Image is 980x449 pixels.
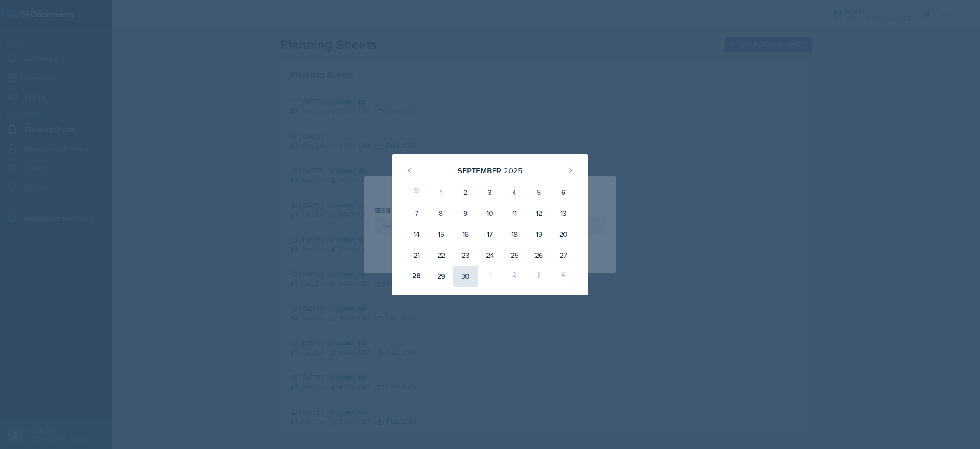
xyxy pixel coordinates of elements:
[527,245,551,266] div: 26
[478,224,502,245] div: 17
[551,266,576,287] div: 4
[404,203,429,224] div: 7
[458,165,501,176] div: September
[478,266,502,287] div: 1
[429,224,453,245] div: 15
[502,245,527,266] div: 25
[429,182,453,203] div: 1
[429,203,453,224] div: 8
[404,224,429,245] div: 14
[404,266,429,287] div: 28
[453,245,478,266] div: 23
[453,266,478,287] div: 30
[502,182,527,203] div: 4
[527,182,551,203] div: 5
[404,182,429,203] div: 31
[504,165,523,176] div: 2025
[527,224,551,245] div: 19
[478,182,502,203] div: 3
[502,203,527,224] div: 11
[453,182,478,203] div: 2
[478,245,502,266] div: 24
[404,245,429,266] div: 21
[502,266,527,287] div: 2
[551,182,576,203] div: 6
[429,245,453,266] div: 22
[453,224,478,245] div: 16
[453,203,478,224] div: 9
[527,266,551,287] div: 3
[551,203,576,224] div: 13
[551,224,576,245] div: 20
[478,203,502,224] div: 10
[527,203,551,224] div: 12
[502,224,527,245] div: 18
[429,266,453,287] div: 29
[551,245,576,266] div: 27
